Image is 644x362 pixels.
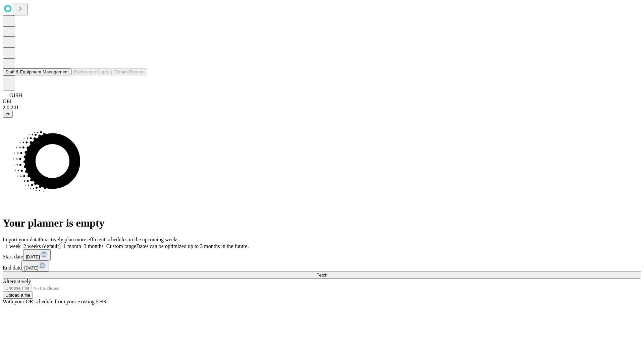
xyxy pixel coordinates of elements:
h1: Your planner is empty [3,217,641,229]
span: 2 weeks (default) [23,243,61,249]
button: Fetch [3,271,641,279]
span: Dates can be optimized up to 3 months in the future. [136,243,249,249]
button: Staff & Equipment Management [3,68,71,75]
button: @ [3,111,13,118]
span: Alternatively [3,279,31,284]
span: With your OR schedule from your existing EHR [3,299,107,304]
span: [DATE] [26,254,40,259]
span: [DATE] [24,265,38,270]
button: Upload a file [3,292,33,299]
button: [DATE] [21,260,49,271]
span: @ [5,112,10,117]
span: GJSH [9,93,22,98]
span: Proactively plan more efficient schedules in the upcoming weeks. [39,237,180,242]
button: Preference Cards [71,68,112,75]
span: 3 months [84,243,104,249]
span: Custom range [106,243,136,249]
span: Fetch [316,273,327,278]
span: Import your data [3,237,39,242]
button: [DATE] [23,249,51,260]
span: 1 month [63,243,81,249]
div: Start date [3,249,641,260]
button: Tenant Params [112,68,147,75]
span: 1 week [5,243,21,249]
div: 2.0.241 [3,105,641,111]
div: GEI [3,99,641,105]
div: End date [3,260,641,271]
